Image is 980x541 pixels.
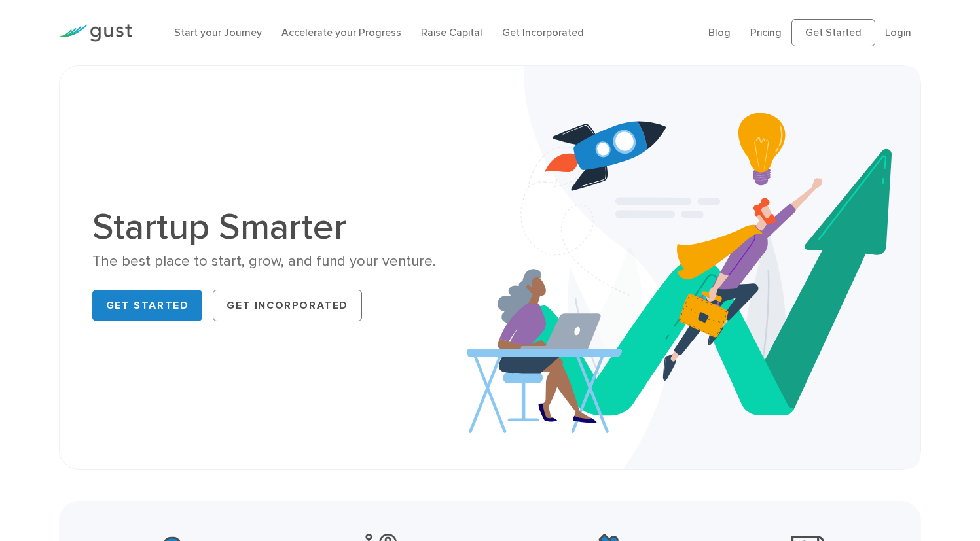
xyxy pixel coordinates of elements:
[421,26,482,39] a: Raise Capital
[885,26,911,39] a: Login
[92,290,203,321] a: Get Started
[791,19,875,46] a: Get Started
[92,252,481,271] div: The best place to start, grow, and fund your venture.
[59,24,132,42] img: Gust Logo
[708,26,731,39] a: Blog
[174,26,262,39] a: Start your Journey
[502,26,584,39] a: Get Incorporated
[467,66,920,469] img: Startup Smarter Hero
[750,26,782,39] a: Pricing
[92,209,481,245] h1: Startup Smarter
[281,26,401,39] a: Accelerate your Progress
[213,290,362,321] a: Get Incorporated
